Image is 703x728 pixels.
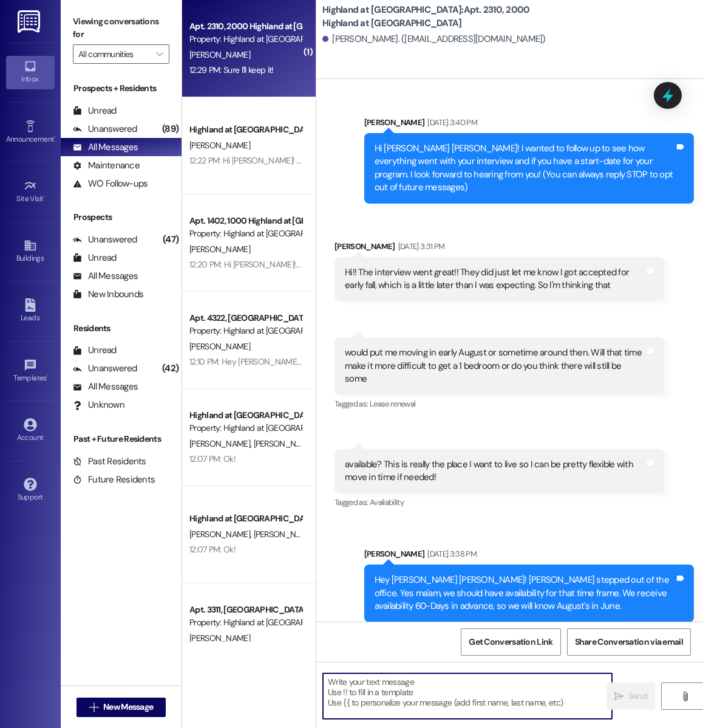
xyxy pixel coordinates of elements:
span: [PERSON_NAME] [189,529,254,540]
span: Get Conversation Link [469,636,552,648]
a: Buildings [6,235,55,268]
i:  [681,692,690,701]
button: New Message [76,698,166,717]
div: Future Residents [73,473,155,486]
div: Unknown [73,399,124,411]
img: ResiDesk Logo [18,10,42,33]
div: Unread [73,252,117,264]
div: (47) [160,230,182,249]
label: Viewing conversations for [73,12,169,44]
i:  [614,692,623,701]
i:  [89,702,98,712]
a: Site Visit • [6,176,55,208]
div: Property: Highland at [GEOGRAPHIC_DATA] [189,616,302,629]
div: 12:07 PM: Ok! [189,453,236,464]
div: All Messages [73,141,138,154]
div: Property: Highland at [GEOGRAPHIC_DATA] [189,33,302,46]
div: Prospects [61,211,182,224]
div: 12:07 PM: Ok! [189,544,236,555]
div: Hi!! The interview went great!! They did just let me know I got accepted for early fall, which is... [345,266,645,292]
button: Share Conversation via email [567,628,691,656]
a: Templates • [6,355,55,388]
div: Highland at [GEOGRAPHIC_DATA] [189,512,302,525]
div: WO Follow-ups [73,177,148,190]
span: [PERSON_NAME] [189,244,250,255]
span: [PERSON_NAME] [189,49,250,60]
div: Unread [73,344,117,357]
div: Unanswered [73,362,137,375]
div: Tagged as: [335,395,664,413]
span: [PERSON_NAME] [254,438,314,449]
div: 12:29 PM: Sure I'll keep it! [189,64,273,75]
div: would put me moving in early August or sometime around then. Will that time make it more difficul... [345,346,645,385]
span: [PERSON_NAME] [189,341,250,352]
div: All Messages [73,380,138,393]
div: Maintenance [73,159,140,172]
div: Past Residents [73,455,146,468]
button: Send [606,682,655,710]
i:  [156,49,163,59]
span: Availability [370,497,404,507]
a: Account [6,414,55,447]
div: Residents [61,322,182,335]
div: (42) [159,359,182,378]
div: [DATE] 3:31 PM [395,240,445,253]
span: Share Conversation via email [575,636,683,648]
span: [PERSON_NAME] [189,140,250,151]
div: Highland at [GEOGRAPHIC_DATA] [189,123,302,136]
div: Tagged as: [335,493,664,511]
div: [PERSON_NAME] [335,240,664,257]
div: available? This is really the place I want to live so I can be pretty flexible with move in time ... [345,458,645,484]
div: [PERSON_NAME] [364,548,694,565]
span: • [47,372,49,380]
span: • [44,193,46,201]
div: New Inbounds [73,288,143,301]
b: Highland at [GEOGRAPHIC_DATA]: Apt. 2310, 2000 Highland at [GEOGRAPHIC_DATA] [322,4,565,30]
div: Apt. 3311, [GEOGRAPHIC_DATA] at [GEOGRAPHIC_DATA] [189,603,302,616]
div: Hi [PERSON_NAME] [PERSON_NAME]! I wanted to follow up to see how everything went with your interv... [375,142,674,194]
div: Unread [73,105,117,117]
div: Property: Highland at [GEOGRAPHIC_DATA] [189,422,302,434]
a: Support [6,474,55,507]
div: Hey [PERSON_NAME] [PERSON_NAME]! [PERSON_NAME] stepped out of the office. Yes ma'am, we should ha... [375,574,674,613]
span: [PERSON_NAME] [189,438,254,449]
div: [PERSON_NAME] [364,116,694,133]
a: Leads [6,295,55,328]
div: (89) [159,120,182,139]
div: Apt. 4322, [GEOGRAPHIC_DATA] at [GEOGRAPHIC_DATA] [189,312,302,325]
div: Apt. 2310, 2000 Highland at [GEOGRAPHIC_DATA] [189,20,302,33]
div: Apt. 1402, 1000 Highland at [GEOGRAPHIC_DATA] [189,215,302,227]
div: [DATE] 3:40 PM [424,116,477,129]
div: [DATE] 3:38 PM [424,548,477,560]
div: Prospects + Residents [61,82,182,95]
span: Send [628,690,647,702]
span: [PERSON_NAME] [254,529,314,540]
div: [PERSON_NAME]. ([EMAIL_ADDRESS][DOMAIN_NAME]) [322,33,546,46]
span: Lease renewal [370,399,416,409]
div: Unanswered [73,123,137,136]
a: Inbox [6,56,55,89]
div: Past + Future Residents [61,433,182,445]
span: • [54,133,56,142]
span: New Message [103,701,153,713]
div: Highland at [GEOGRAPHIC_DATA] [189,409,302,422]
div: Unanswered [73,233,137,246]
div: All Messages [73,270,138,283]
div: Property: Highland at [GEOGRAPHIC_DATA] [189,227,302,240]
button: Get Conversation Link [461,628,560,656]
input: All communities [78,44,150,64]
div: Property: Highland at [GEOGRAPHIC_DATA] [189,325,302,337]
span: [PERSON_NAME] [189,633,250,644]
